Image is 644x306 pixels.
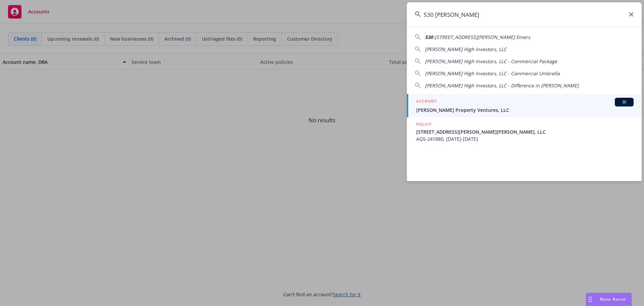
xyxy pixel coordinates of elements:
span: Nova Assist [600,296,626,302]
a: POLICY[STREET_ADDRESS][PERSON_NAME][PERSON_NAME], LLCAQS-241880, [DATE]-[DATE] [407,117,642,146]
span: [PERSON_NAME] High Investors, LLC - Difference in [PERSON_NAME] [425,82,579,89]
h5: POLICY [416,121,432,128]
span: [PERSON_NAME] Property Ventures, LLC [416,106,634,114]
span: [PERSON_NAME] High Investors, LLC - Commercial Umbrella [425,70,560,77]
span: [PERSON_NAME] High Investors, LLC [425,46,506,52]
div: Drag to move [586,293,594,306]
input: Search... [407,2,642,27]
span: BI [618,99,631,105]
button: Nova Assist [586,293,632,306]
span: AQS-241880, [DATE]-[DATE] [416,135,634,142]
span: -[STREET_ADDRESS][PERSON_NAME] Emers [433,34,530,40]
span: [PERSON_NAME] High Investors, LLC - Commercial Package [425,58,557,64]
h5: ACCOUNT [416,98,437,106]
a: ACCOUNTBI[PERSON_NAME] Property Ventures, LLC [407,94,642,117]
span: 530 [425,34,433,40]
span: [STREET_ADDRESS][PERSON_NAME][PERSON_NAME], LLC [416,128,634,135]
